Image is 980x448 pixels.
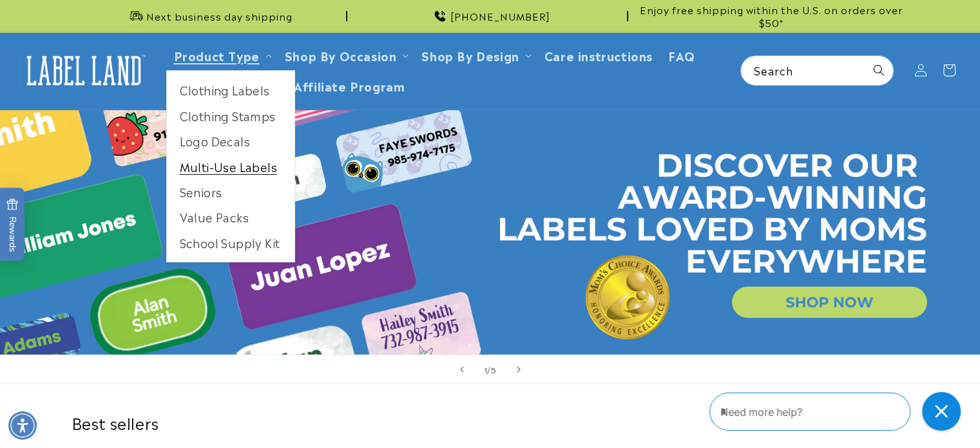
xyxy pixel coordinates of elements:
a: Multi-Use Labels [167,154,294,179]
span: Join Affiliate Program [264,78,405,93]
a: Join Affiliate Program [256,70,412,101]
a: School Supply Kit [167,230,294,255]
a: Logo Decals [167,128,294,153]
summary: Product Type [166,40,277,70]
span: 1 [483,363,487,376]
summary: Shop By Occasion [277,40,414,70]
a: FAQ [660,40,703,70]
a: Value Packs [167,204,294,229]
div: Accessibility Menu [8,411,37,440]
button: Search [865,56,893,84]
a: Product Type [174,46,260,64]
span: Enjoy free shipping within the U.S. on orders over $50* [633,3,909,28]
span: Shop By Occasion [285,48,397,63]
a: Shop By Design [421,46,519,64]
button: Previous slide [448,355,476,384]
iframe: Sign Up via Text for Offers [10,345,163,384]
span: 5 [491,363,497,376]
summary: Shop By Design [414,40,536,70]
a: Care instructions [537,40,660,70]
span: / [487,363,491,376]
span: [PHONE_NUMBER] [450,10,550,23]
span: Next business day shipping [146,10,293,23]
span: Care instructions [544,48,653,63]
a: Label Land [15,46,153,95]
span: Rewards [6,198,19,251]
button: Next slide [504,355,533,384]
a: Seniors [167,179,294,204]
a: Clothing Labels [167,77,294,102]
img: Label Land [19,50,148,90]
h2: Best sellers [72,413,909,433]
span: FAQ [668,48,695,63]
iframe: Gorgias Floating Chat [709,387,967,435]
a: Clothing Stamps [167,103,294,128]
